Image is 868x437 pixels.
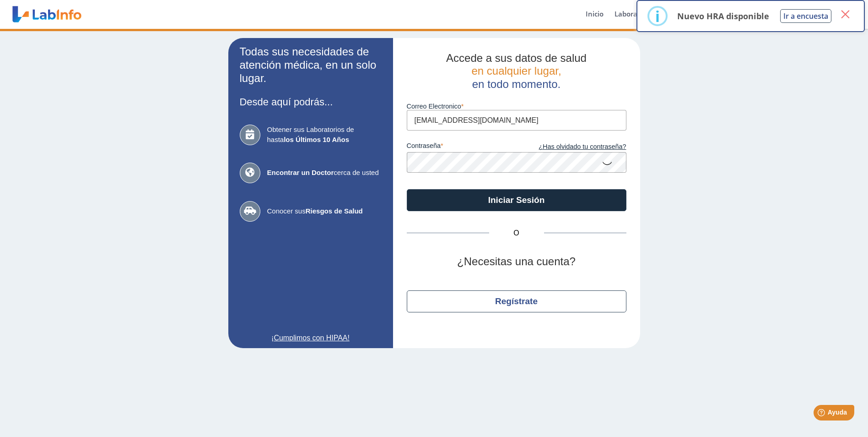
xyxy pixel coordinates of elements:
button: Regístrate [407,290,626,312]
b: Encontrar un Doctor [267,169,334,176]
h2: ¿Necesitas una cuenta? [407,255,626,268]
span: en cualquier lugar, [471,65,561,77]
span: cerca de usted [267,168,382,178]
h3: Desde aquí podrás... [240,96,382,108]
b: los Últimos 10 Años [284,136,349,143]
h2: Todas sus necesidades de atención médica, en un solo lugar. [240,45,382,85]
p: Nuevo HRA disponible [677,11,769,22]
button: Ir a encuesta [780,9,831,23]
span: O [489,228,544,239]
a: ¡Cumplimos con HIPAA! [240,333,382,344]
span: Obtener sus Laboratorios de hasta [267,125,382,145]
span: en todo momento. [472,78,561,90]
div: i [655,8,660,24]
a: ¿Has olvidado tu contraseña? [517,142,626,152]
span: Conocer sus [267,206,382,217]
label: contraseña [407,142,517,152]
button: Close this dialog [837,6,853,22]
label: Correo Electronico [407,103,626,110]
span: Accede a sus datos de salud [446,52,587,64]
iframe: Help widget launcher [787,401,858,427]
b: Riesgos de Salud [306,207,363,215]
button: Iniciar Sesión [407,189,626,211]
